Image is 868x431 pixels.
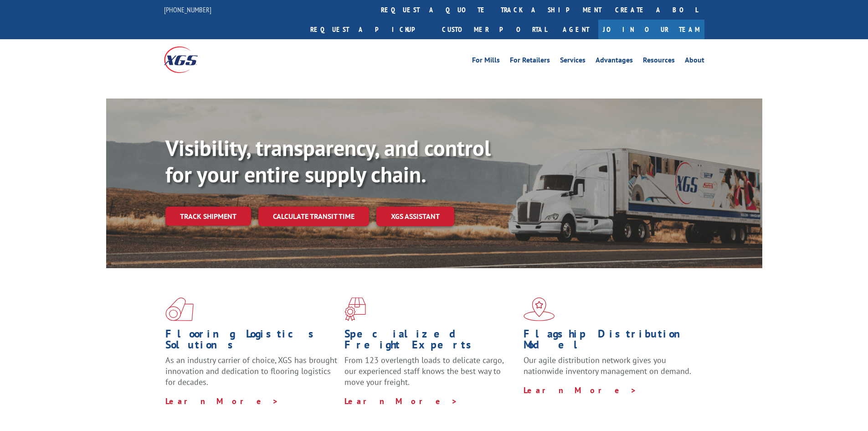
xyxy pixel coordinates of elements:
img: xgs-icon-flagship-distribution-model-red [524,297,555,321]
a: For Retailers [510,57,550,67]
a: Learn More > [344,396,458,406]
a: Join Our Team [598,20,704,39]
a: Request a pickup [303,20,435,39]
a: For Mills [472,57,500,67]
a: Learn More > [165,396,279,406]
b: Visibility, transparency, and control for your entire supply chain. [165,134,491,188]
a: About [685,57,704,67]
a: Agent [554,20,598,39]
span: Our agile distribution network gives you nationwide inventory management on demand. [524,355,691,376]
a: Learn More > [524,385,637,395]
a: XGS ASSISTANT [376,207,454,226]
h1: Flagship Distribution Model [524,328,696,355]
img: xgs-icon-total-supply-chain-intelligence-red [165,297,194,321]
a: Services [560,57,586,67]
a: Resources [643,57,675,67]
img: xgs-icon-focused-on-flooring-red [344,297,366,321]
a: Track shipment [165,207,251,226]
a: Calculate transit time [258,207,369,226]
h1: Flooring Logistics Solutions [165,328,338,355]
p: From 123 overlength loads to delicate cargo, our experienced staff knows the best way to move you... [344,355,517,395]
a: Advantages [596,57,633,67]
a: Customer Portal [435,20,554,39]
span: As an industry carrier of choice, XGS has brought innovation and dedication to flooring logistics... [165,355,337,387]
h1: Specialized Freight Experts [344,328,517,355]
a: [PHONE_NUMBER] [164,5,211,14]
